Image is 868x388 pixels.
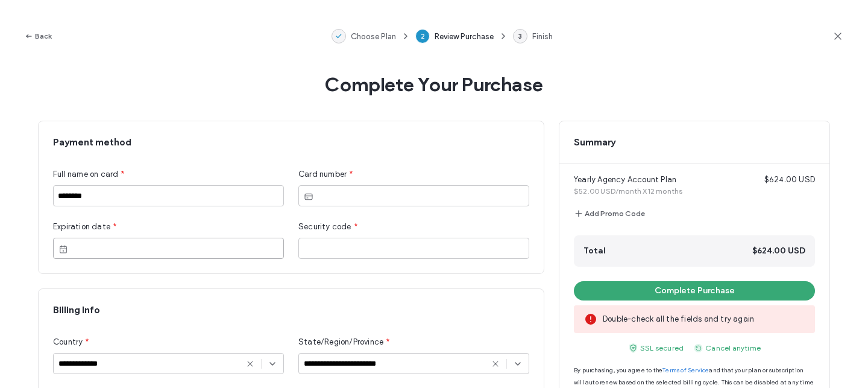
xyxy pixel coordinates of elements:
[764,174,815,186] span: $624.00 USD
[24,29,52,43] button: Back
[574,186,739,197] span: $52.00 USD/month X12 months
[53,168,118,180] span: Full name on card
[574,206,645,221] button: Add Promo Code
[351,32,396,41] span: Choose Plan
[53,336,83,348] span: Country
[298,336,383,348] span: State/Region/Province
[298,221,351,233] span: Security code
[73,244,278,254] iframe: Secure expiration date input frame
[693,343,761,354] span: Cancel anytime
[574,174,750,186] span: Yearly Agency Account Plan
[574,281,815,301] button: Complete Purchase
[752,245,805,257] span: $624.00 USD
[298,168,347,180] span: Card number
[304,244,524,254] iframe: Secure CVC input frame
[318,191,524,202] iframe: Secure card number input frame
[559,136,829,149] span: Summary
[53,136,529,149] span: Payment method
[325,72,543,97] span: Complete Your Purchase
[53,221,110,233] span: Expiration date
[628,343,684,354] span: SSL secured
[583,245,605,257] span: Total
[53,304,529,317] span: Billing Info
[603,313,805,325] span: Double-check all the fields and try again
[662,366,709,374] a: Terms of Service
